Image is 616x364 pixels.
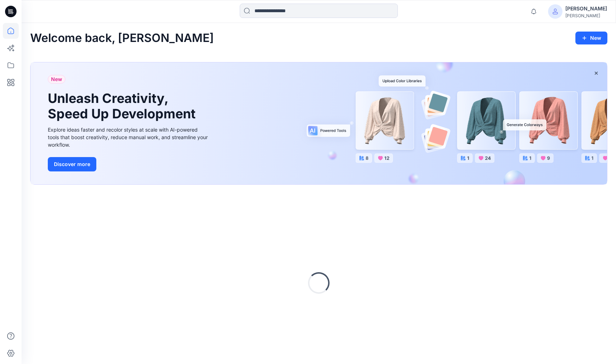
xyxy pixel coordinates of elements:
div: Explore ideas faster and recolor styles at scale with AI-powered tools that boost creativity, red... [48,126,210,148]
div: [PERSON_NAME] [565,4,607,13]
h2: Welcome back, [PERSON_NAME] [30,32,214,45]
h1: Unleash Creativity, Speed Up Development [48,91,199,122]
span: New [51,75,62,84]
div: [PERSON_NAME] [565,13,607,18]
a: Discover more [48,157,210,171]
svg: avatar [552,9,558,14]
button: New [575,32,607,44]
button: Discover more [48,157,96,171]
